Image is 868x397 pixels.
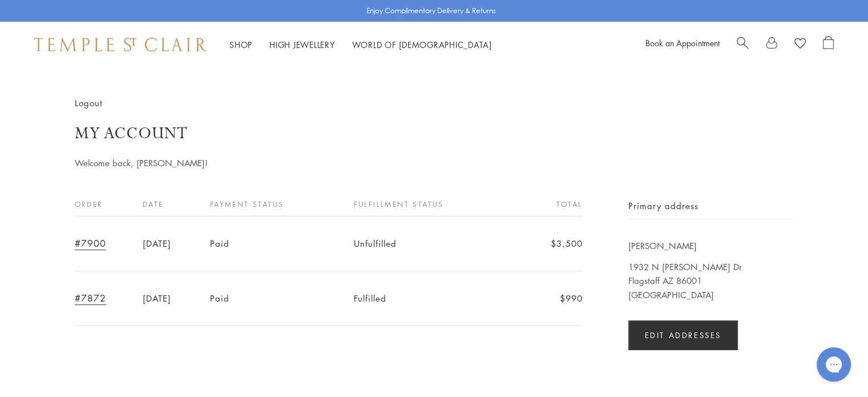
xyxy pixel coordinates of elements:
[628,239,697,253] span: [PERSON_NAME]
[269,39,335,50] a: High JewelleryHigh Jewellery
[204,271,348,326] td: Paid
[75,97,103,109] a: Logout
[519,199,582,216] th: Total
[204,199,348,216] th: Payment status
[737,36,749,53] a: Search
[366,5,496,17] p: Enjoy Complimentary Delivery & Returns
[137,216,204,271] td: [DATE]
[823,36,834,53] a: Open Shopping Bag
[794,36,806,53] a: View Wishlist
[229,39,252,50] a: ShopShop
[519,271,582,326] td: $990
[229,38,492,52] nav: Main navigation
[628,199,794,219] h2: Primary address
[75,292,106,304] a: #7872
[75,156,377,170] p: Welcome back, [PERSON_NAME]!
[628,239,794,302] p: 1932 N [PERSON_NAME] Dr Flagstaff AZ 86001 [GEOGRAPHIC_DATA]
[34,38,207,51] img: Temple St. Clair
[348,199,519,216] th: Fulfillment status
[348,271,519,326] td: Fulfilled
[75,237,106,250] a: #7900
[645,37,720,49] a: Book an Appointment
[137,199,204,216] th: Date
[75,199,137,216] th: Order
[204,216,348,271] td: Paid
[811,343,857,386] iframe: Gorgias live chat messenger
[75,123,794,144] h1: My account
[137,271,204,326] td: [DATE]
[628,320,738,350] a: Edit addresses
[519,216,582,271] td: $3,500
[352,39,492,50] a: World of [DEMOGRAPHIC_DATA]World of [DEMOGRAPHIC_DATA]
[348,216,519,271] td: Unfulfilled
